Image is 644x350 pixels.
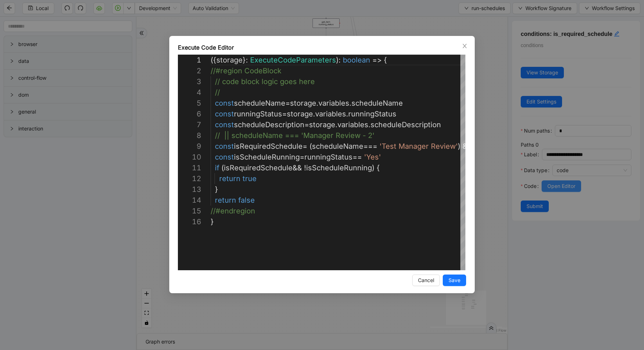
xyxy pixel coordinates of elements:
[211,56,216,64] span: ({
[215,77,315,86] span: // code block logic goes here
[178,152,201,162] div: 10
[211,66,281,75] span: //#region CodeBlock
[300,153,304,161] span: =
[234,110,282,118] span: runningStatus
[211,55,211,65] textarea: Editor content;Press Alt+F1 for Accessibility Options.
[443,275,466,286] button: Save
[379,142,458,151] span: 'Test Manager Review'
[211,207,255,215] span: //#endregion
[461,42,469,50] button: Close
[219,174,240,183] span: return
[346,110,348,118] span: .
[290,99,316,107] span: storage
[178,162,201,173] div: 11
[178,206,201,216] div: 15
[243,56,248,64] span: }:
[371,120,441,129] span: scheduleDescription
[215,164,219,172] span: if
[224,164,293,172] span: isRequiredSchedule
[303,142,307,151] span: =
[351,99,403,107] span: scheduleName
[309,142,312,151] span: (
[372,56,382,64] span: =>
[178,130,201,141] div: 8
[372,164,374,172] span: )
[234,153,300,161] span: isScheduleRunning
[349,99,351,107] span: .
[348,110,396,118] span: runningStatus
[215,142,234,151] span: const
[282,110,287,118] span: =
[250,56,336,64] span: ExecuteCodeParameters
[178,65,201,76] div: 2
[178,109,201,119] div: 6
[215,120,234,129] span: const
[178,141,201,152] div: 9
[316,99,318,107] span: .
[353,153,362,161] span: ==
[337,120,368,129] span: variables
[215,110,234,118] span: const
[384,56,387,64] span: {
[178,216,201,227] div: 16
[178,119,201,130] div: 7
[216,56,243,64] span: storage
[293,164,302,172] span: &&
[215,185,218,194] span: }
[448,276,460,284] span: Save
[313,110,315,118] span: .
[234,142,303,151] span: isRequiredSchedule
[462,43,468,49] span: close
[458,142,460,151] span: )
[178,98,201,109] div: 5
[221,164,224,172] span: (
[368,120,371,129] span: .
[377,164,380,172] span: {
[234,99,285,107] span: scheduleName
[243,174,257,183] span: true
[304,153,353,161] span: runningStatus
[215,99,234,107] span: const
[211,217,214,226] span: }
[343,56,370,64] span: boolean
[234,120,304,129] span: scheduleDescription
[285,99,290,107] span: =
[336,56,341,64] span: ):
[178,173,201,184] div: 12
[335,120,337,129] span: .
[215,153,234,161] span: const
[364,153,381,161] span: 'Yes'
[178,184,201,195] div: 13
[412,275,440,286] button: Cancel
[418,276,434,284] span: Cancel
[178,55,201,65] div: 1
[306,164,372,172] span: isScheduleRunning
[304,164,306,172] span: !
[215,88,220,97] span: //
[178,87,201,98] div: 4
[238,196,255,204] span: false
[304,120,309,129] span: =
[178,43,466,52] div: Execute Code Editor
[309,120,335,129] span: storage
[215,131,374,140] span: // || scheduleName === 'Manager Review - 2'
[178,195,201,206] div: 14
[312,142,363,151] span: scheduleName
[287,110,313,118] span: storage
[363,142,377,151] span: ===
[318,99,349,107] span: variables
[178,76,201,87] div: 3
[215,196,236,204] span: return
[315,110,346,118] span: variables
